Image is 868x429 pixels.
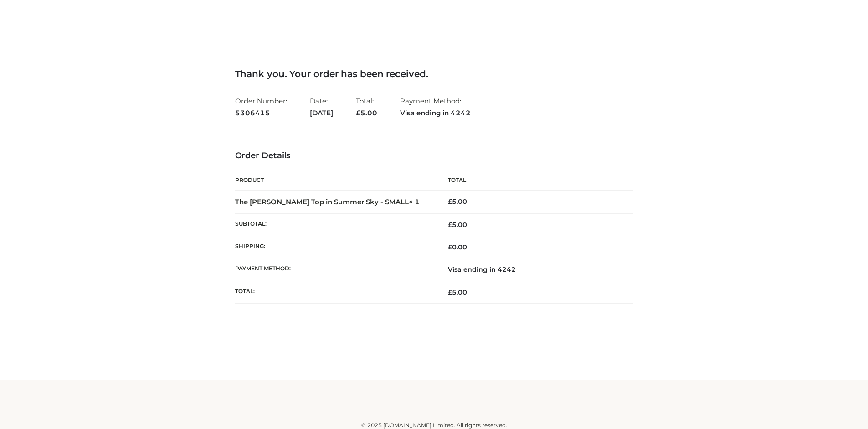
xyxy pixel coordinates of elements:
span: 5.00 [448,288,467,296]
h3: Order Details [235,151,633,161]
td: Visa ending in 4242 [434,258,633,281]
strong: × 1 [409,197,420,206]
th: Shipping: [235,236,434,258]
span: £ [448,243,452,251]
span: £ [356,109,360,117]
span: £ [448,288,452,296]
span: £ [448,197,452,206]
strong: [DATE] [310,107,333,119]
strong: Visa ending in 4242 [400,107,471,119]
h3: Thank you. Your order has been received. [235,68,633,79]
li: Date: [310,93,333,121]
th: Total [434,170,633,191]
span: 5.00 [356,109,377,117]
th: Product [235,170,434,191]
th: Subtotal: [235,213,434,236]
li: Payment Method: [400,93,471,121]
bdi: 5.00 [448,197,467,206]
li: Total: [356,93,377,121]
strong: The [PERSON_NAME] Top in Summer Sky - SMALL [235,197,420,206]
th: Total: [235,281,434,303]
th: Payment method: [235,258,434,281]
bdi: 0.00 [448,243,467,251]
li: Order Number: [235,93,287,121]
strong: 5306415 [235,107,287,119]
span: 5.00 [448,221,467,229]
span: £ [448,221,452,229]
